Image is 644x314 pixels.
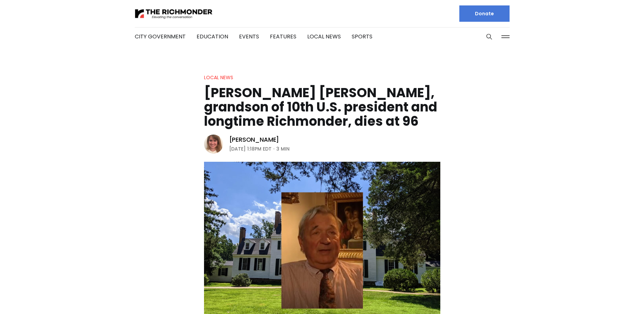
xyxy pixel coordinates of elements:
button: Search this site [484,32,494,42]
a: Local News [204,74,233,81]
img: The Richmonder [135,8,213,20]
img: Sarah Vogelsong [204,135,223,154]
a: Sports [352,33,372,40]
a: [PERSON_NAME] [229,136,279,144]
a: Education [197,33,228,40]
a: Local News [307,33,341,40]
iframe: portal-trigger [587,281,644,314]
a: Events [239,33,259,40]
time: [DATE] 1:18PM EDT [229,145,272,153]
a: Donate [459,5,510,22]
a: Features [270,33,296,40]
a: City Government [135,33,186,40]
span: 3 min [276,145,290,153]
h1: [PERSON_NAME] [PERSON_NAME], grandson of 10th U.S. president and longtime Richmonder, dies at 96 [204,86,440,128]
